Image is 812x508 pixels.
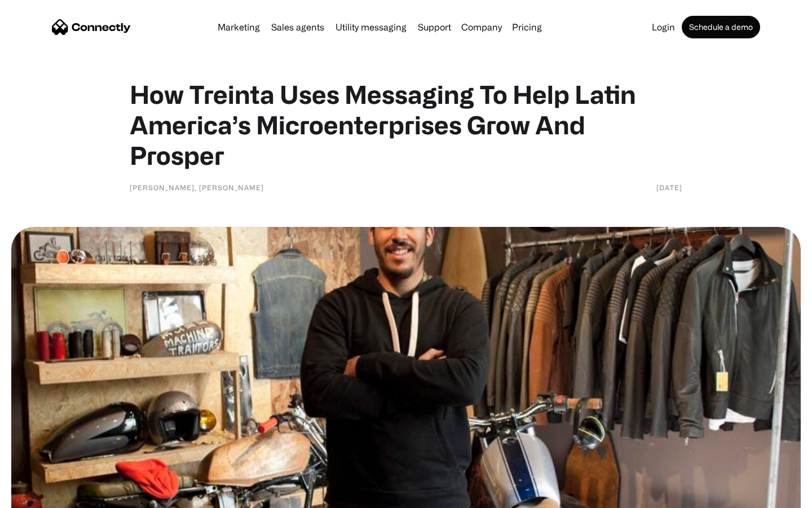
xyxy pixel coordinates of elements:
div: Company [461,19,502,35]
a: Utility messaging [331,23,411,32]
a: Schedule a demo [682,16,760,38]
aside: Language selected: English [11,488,68,504]
ul: Language list [23,488,68,504]
div: [DATE] [656,182,682,193]
div: [PERSON_NAME], [PERSON_NAME] [130,182,264,193]
a: Support [413,23,456,32]
h1: How Treinta Uses Messaging To Help Latin America’s Microenterprises Grow And Prosper [130,79,682,170]
a: Pricing [507,23,546,32]
a: Marketing [213,23,264,32]
a: Sales agents [267,23,329,32]
a: Login [647,23,679,32]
